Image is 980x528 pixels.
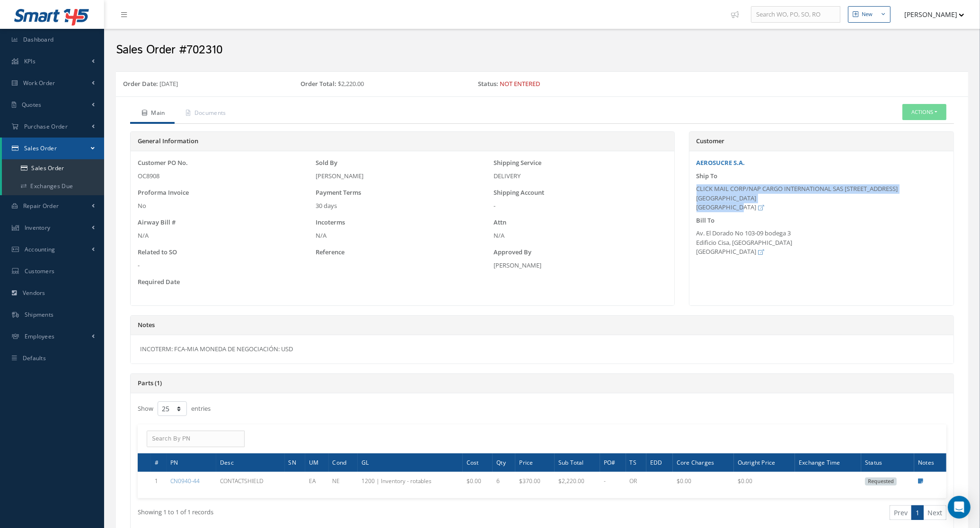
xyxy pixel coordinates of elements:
a: Sales Order [2,159,104,177]
span: Inventory [25,224,51,232]
div: INCOTERM: FCA-MIA MONEDA DE NEGOCIACIÓN: USD [131,335,954,364]
span: $370.00 [519,477,540,485]
input: Search WO, PO, SO, RO [751,6,840,23]
a: AEROSUCRE S.A. [697,158,745,167]
span: [DATE] [159,79,178,88]
h2: Sales Order #702310 [116,43,968,57]
div: New [862,10,873,18]
span: EDD [650,458,662,467]
h5: Notes [138,321,946,329]
span: Cond [333,458,347,467]
td: EA [305,472,328,491]
span: PN [170,458,178,467]
span: Price [519,458,533,467]
input: Search By PN [147,431,245,448]
label: Order Total: [300,79,336,89]
span: Not Entered [500,79,540,88]
span: Shipments [25,311,54,319]
label: Proforma Invoice [138,188,189,198]
button: New [848,6,891,23]
td: 1 [151,472,167,491]
label: Show [138,400,153,414]
label: Sold By [316,158,337,168]
span: KPIs [24,57,35,65]
span: Customers [25,267,55,275]
span: Defaults [23,354,46,362]
span: Vendors [23,289,45,297]
a: CN0940-44 [170,477,200,485]
div: N/A [494,231,667,241]
a: Exchanges Due [2,177,104,195]
span: $0.00 [677,477,691,485]
div: CLICK MAIL CORP/NAP CARGO INTERNATIONAL SAS [STREET_ADDRESS] [GEOGRAPHIC_DATA] [GEOGRAPHIC_DATA] [697,184,946,212]
div: DELIVERY [494,172,667,181]
span: Qty [496,458,506,467]
div: N/A [138,231,311,241]
label: Payment Terms [316,188,361,198]
label: Shipping Account [494,188,544,198]
span: Dashboard [23,35,54,43]
span: Work Order [23,79,55,87]
td: CONTACTSHIELD [216,472,285,491]
label: Reference [316,248,344,257]
button: [PERSON_NAME] [895,5,964,24]
div: [PERSON_NAME] [316,172,489,181]
div: Showing 1 to 1 of 1 records [131,505,542,528]
span: Desc [220,458,234,467]
span: GL [362,458,369,467]
span: Quotes [22,101,42,109]
h5: General Information [138,138,667,145]
span: Cost [467,458,479,467]
div: 30 days [316,201,489,211]
span: Purchase Order [24,122,68,130]
span: Repair Order [23,202,59,210]
label: entries [191,400,211,414]
label: Ship To [697,172,718,181]
span: - [138,261,140,269]
span: # [155,458,159,467]
div: Open Intercom Messenger [948,496,971,519]
label: Status: [478,79,498,89]
span: Exchange Time [799,458,840,467]
span: $2,220.00 [338,79,364,88]
span: Sub Total [558,458,584,467]
label: Order Date: [123,79,158,89]
h5: Parts (1) [138,380,946,387]
div: OC8908 [138,172,311,181]
span: Status [865,458,882,467]
span: $2,220.00 [558,477,584,485]
label: Attn [494,218,506,227]
label: Shipping Service [494,158,541,168]
td: OR [626,472,646,491]
a: Documents [175,104,236,124]
span: $0.00 [467,477,481,485]
button: Actions [902,104,946,121]
label: Required Date [138,277,180,287]
span: 1200 | Inventory - rotables [362,477,432,485]
a: Sales Order [2,138,104,159]
span: Requested [865,477,897,486]
div: [PERSON_NAME] [494,261,667,270]
span: Sales Order [24,144,57,152]
label: Incoterms [316,218,345,227]
span: Accounting [25,245,55,253]
div: - [494,201,667,211]
span: Outright Price [738,458,776,467]
div: No [138,201,311,211]
label: Bill To [697,216,715,225]
h5: Customer [697,138,946,145]
span: SN [289,458,296,467]
a: 1 [911,505,924,520]
label: Airway Bill # [138,218,176,227]
label: Approved By [494,248,531,257]
span: Employees [25,332,55,340]
span: TS [630,458,636,467]
span: - [604,477,606,485]
span: $0.00 [738,477,752,485]
span: Core Charges [677,458,714,467]
span: PO# [604,458,616,467]
td: NE [329,472,358,491]
span: UM [309,458,318,467]
span: 6 [496,477,500,485]
a: Main [130,104,175,124]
